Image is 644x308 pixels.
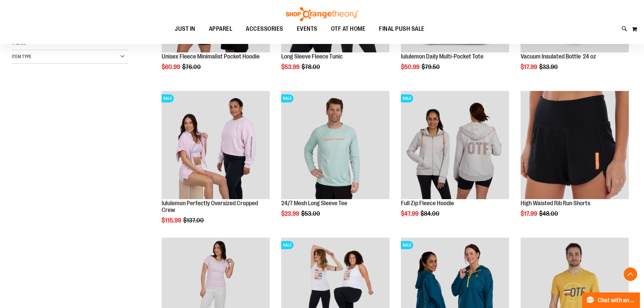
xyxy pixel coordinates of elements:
a: Main Image of 1457095SALE [281,91,389,200]
a: Unisex Fleece Minimalist Pocket Hoodie [162,53,260,60]
span: $137.00 [183,217,205,224]
a: Long Sleeve Fleece Tunic [281,53,343,60]
button: Back To Top [624,267,637,281]
span: SALE [401,94,413,102]
button: Chat with an Expert [582,292,640,308]
img: lululemon Perfectly Oversized Cropped Crew [162,91,270,199]
span: Chat with an Expert [598,297,636,304]
span: $33.90 [539,64,559,70]
span: SALE [162,94,174,102]
a: Main Image of 1457091SALE [401,91,509,200]
span: $60.99 [162,64,181,70]
span: APPAREL [209,21,233,37]
span: FINAL PUSH SALE [379,21,425,37]
a: High Waisted Rib Run Shorts [521,200,590,207]
img: Main Image of 1457095 [281,91,389,199]
span: $115.99 [162,217,182,224]
img: High Waisted Rib Run Shorts [521,91,629,199]
img: Main Image of 1457091 [401,91,509,199]
span: SALE [281,94,293,102]
a: Vacuum Insulated Bottle 24 oz [521,53,596,60]
span: JUST IN [175,21,195,37]
span: $17.99 [521,210,538,217]
div: product [278,88,393,234]
a: lululemon Daily Multi-Pocket Tote [401,53,483,60]
span: $17.99 [521,64,538,70]
span: ACCESSORIES [246,21,283,37]
span: EVENTS [297,21,317,37]
div: product [158,88,273,241]
span: $48.00 [539,210,559,217]
span: $76.00 [182,64,202,70]
a: Full Zip Fleece Hoodie [401,200,454,207]
div: product [517,88,632,234]
a: High Waisted Rib Run Shorts [521,91,629,200]
span: $47.99 [401,210,420,217]
div: product [398,88,512,234]
span: SALE [401,241,413,249]
span: $79.50 [422,64,441,70]
a: 24/7 Mesh Long Sleeve Tee [281,200,347,207]
span: Item Type [12,54,31,59]
img: Shop Orangetheory [285,7,359,21]
span: $53.99 [281,64,301,70]
span: OTF AT HOME [331,21,366,37]
a: lululemon Perfectly Oversized Cropped Crew [162,200,258,213]
span: $78.00 [302,64,321,70]
span: SALE [281,241,293,249]
span: $50.99 [401,64,421,70]
span: $53.00 [301,210,321,217]
span: $84.00 [421,210,440,217]
a: lululemon Perfectly Oversized Cropped CrewSALE [162,91,270,200]
span: $23.99 [281,210,300,217]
